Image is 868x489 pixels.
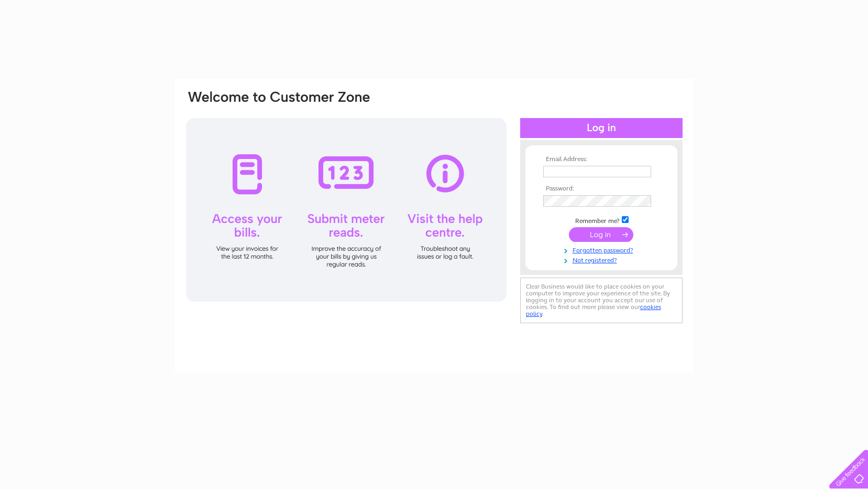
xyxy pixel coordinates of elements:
a: Forgotten password? [543,244,662,254]
th: Password: [541,185,662,193]
div: Clear Business would like to place cookies on your computer to improve your experience of the sit... [520,278,683,323]
a: cookies policy [526,303,661,317]
th: Email Address: [541,156,662,163]
td: Remember me? [541,215,662,225]
input: Submit [569,227,633,242]
a: Not registered? [543,254,662,264]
